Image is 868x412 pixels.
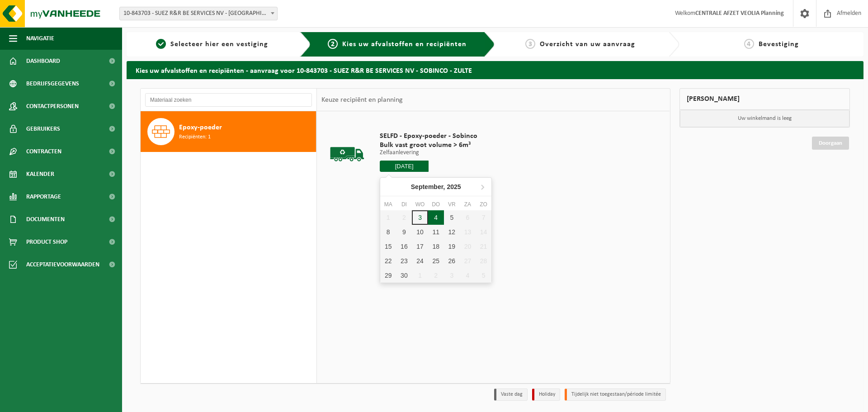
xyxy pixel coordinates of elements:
span: Kies uw afvalstoffen en recipiënten [342,41,467,48]
span: Product Shop [26,231,67,253]
span: Bulk vast groot volume > 6m³ [380,141,477,150]
div: [PERSON_NAME] [679,88,850,110]
span: Rapportage [26,185,61,208]
button: Epoxy-poeder Recipiënten: 1 [141,111,316,152]
span: Bedrijfsgegevens [26,72,79,95]
a: Doorgaan [812,137,849,150]
div: 29 [380,268,396,283]
div: 17 [412,239,428,254]
div: vr [444,200,460,209]
div: 24 [412,254,428,268]
div: 12 [444,225,460,239]
div: 23 [396,254,412,268]
div: di [396,200,412,209]
strong: CENTRALE AFZET VEOLIA Planning [695,10,784,17]
span: Acceptatievoorwaarden [26,253,99,276]
div: 16 [396,239,412,254]
div: 4 [428,210,444,225]
span: 10-843703 - SUEZ R&R BE SERVICES NV - SOBINCO - ZULTE [119,7,278,20]
a: 1Selecteer hier een vestiging [131,39,293,50]
div: 25 [428,254,444,268]
div: 5 [444,210,460,225]
h2: Kies uw afvalstoffen en recipiënten - aanvraag voor 10-843703 - SUEZ R&R BE SERVICES NV - SOBINCO... [127,61,863,79]
div: ma [380,200,396,209]
div: wo [412,200,428,209]
div: 15 [380,239,396,254]
div: do [428,200,444,209]
div: zo [476,200,491,209]
p: Uw winkelmand is leeg [680,110,850,127]
div: Keuze recipiënt en planning [317,89,407,111]
div: 8 [380,225,396,239]
span: 1 [156,39,166,49]
span: Gebruikers [26,118,60,140]
li: Vaste dag [494,388,528,401]
div: 19 [444,239,460,254]
div: 30 [396,268,412,283]
span: SELFD - Epoxy-poeder - Sobinco [380,132,477,141]
p: Zelfaanlevering [380,150,477,156]
span: Overzicht van uw aanvraag [540,41,635,48]
div: 9 [396,225,412,239]
span: Contactpersonen [26,95,79,118]
li: Holiday [532,388,560,401]
span: Epoxy-poeder [179,122,222,133]
div: 26 [444,254,460,268]
div: 18 [428,239,444,254]
input: Selecteer datum [380,161,429,172]
span: Selecteer hier een vestiging [170,41,268,48]
span: 3 [525,39,535,49]
input: Materiaal zoeken [145,93,312,107]
div: 3 [444,268,460,283]
div: 22 [380,254,396,268]
div: 2 [428,268,444,283]
span: Documenten [26,208,65,231]
span: Recipiënten: 1 [179,133,211,142]
span: 10-843703 - SUEZ R&R BE SERVICES NV - SOBINCO - ZULTE [120,7,277,20]
span: Bevestiging [759,41,799,48]
li: Tijdelijk niet toegestaan/période limitée [565,388,666,401]
div: 10 [412,225,428,239]
span: Contracten [26,140,61,163]
div: za [460,200,476,209]
span: 2 [328,39,338,49]
div: 1 [412,268,428,283]
span: Kalender [26,163,54,185]
span: 4 [744,39,754,49]
div: 3 [412,210,428,225]
i: 2025 [447,184,461,190]
span: Dashboard [26,50,60,72]
div: September, [407,180,465,194]
div: 11 [428,225,444,239]
span: Navigatie [26,27,54,50]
